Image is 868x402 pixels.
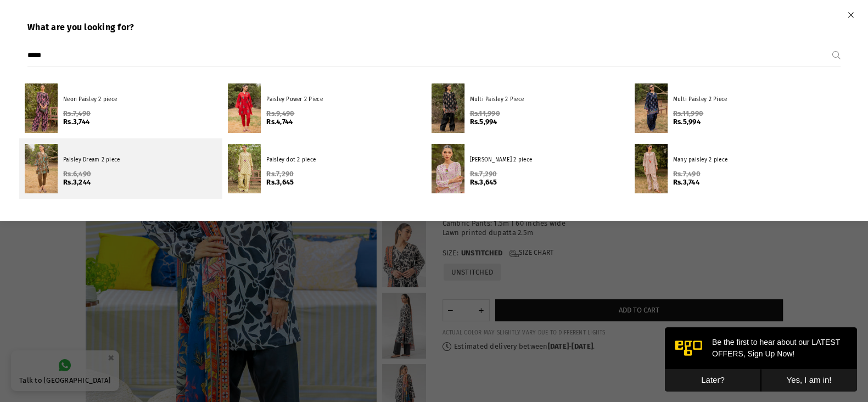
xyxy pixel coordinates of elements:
a: Neon Paisley 2 piece Rs.7,490 Rs.3,744 [19,78,222,138]
p: Paisley Dream 2 piece [63,156,217,164]
a: Paisley Power 2 Piece Rs.9,490 Rs.4,744 [222,78,425,138]
span: Rs.7,290 [266,170,294,178]
span: Rs.11,990 [673,109,703,118]
a: Many paisley 2 piece Rs.7,490 Rs.3,744 [629,138,832,199]
span: Rs.6,490 [63,170,91,178]
span: Rs.3,244 [63,178,91,186]
span: Rs.3,744 [673,178,699,186]
a: Multi Paisley 2 Piece Rs.11,990 Rs.5,994 [629,78,832,138]
span: Rs.9,490 [266,109,294,118]
a: [PERSON_NAME] 2 piece Rs.7,290 Rs.3,645 [426,138,629,199]
span: Rs.11,990 [470,109,500,118]
span: Rs.7,490 [673,170,701,178]
span: Rs.7,290 [470,170,497,178]
p: Multi Paisley 2 Piece [470,96,624,104]
button: Yes, I am in! [96,42,192,64]
p: Multi Paisley 2 Piece [673,96,827,104]
p: Paisley Power 2 Piece [266,96,420,104]
a: Paisley dot 2 piece Rs.7,290 Rs.3,645 [222,138,425,199]
span: Rs.7,490 [63,109,91,118]
b: What are you looking for? [27,22,135,32]
span: Rs.3,645 [470,178,497,186]
button: Close [844,5,857,24]
p: [PERSON_NAME] 2 piece [470,156,624,164]
p: Neon Paisley 2 piece [63,96,217,104]
span: Rs.3,645 [266,178,294,186]
a: Multi Paisley 2 Piece Rs.11,990 Rs.5,994 [426,78,629,138]
span: Rs.4,744 [266,118,293,126]
span: Rs.5,994 [470,118,497,126]
a: Paisley Dream 2 piece Rs.6,490 Rs.3,244 [19,138,222,199]
p: Many paisley 2 piece [673,156,827,164]
span: Rs.3,744 [63,118,89,126]
iframe: webpush-onsite [665,327,857,391]
span: Rs.5,994 [673,118,701,126]
p: Paisley dot 2 piece [266,156,420,164]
